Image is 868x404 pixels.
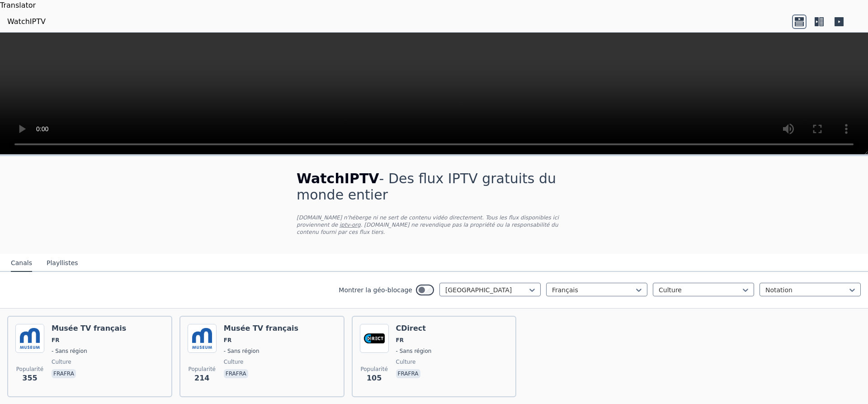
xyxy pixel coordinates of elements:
button: Playllistes [47,255,78,272]
a: WatchIPTV [7,16,46,27]
img: Musée TV français [188,324,217,353]
p: Frafra [224,369,248,378]
span: FR [396,337,404,344]
p: Frafra [52,369,76,378]
span: 214 [194,373,209,384]
img: CDirect [360,324,389,353]
h6: Musée TV français [52,324,126,333]
span: Popularité [16,366,43,373]
span: 105 [367,373,382,384]
span: - Sans région [224,347,259,355]
span: - Sans région [52,347,87,355]
span: culture [224,358,244,366]
span: FR [52,337,59,344]
span: FR [224,337,231,344]
span: 355 [22,373,37,384]
button: Canals [11,255,32,272]
h6: CDirect [396,324,432,333]
span: Popularité [360,366,387,373]
span: - Sans région [396,347,432,355]
p: [DOMAIN_NAME] n'héberge ni ne sert de contenu vidéo directement. Tous les flux disponibles ici pr... [297,214,571,236]
span: WatchIPTV [297,171,379,186]
a: iptv-org [340,222,361,228]
label: Montrer la géo-blocage [339,285,412,295]
span: Popularité [189,366,216,373]
h1: - Des flux IPTV gratuits du monde entier [297,171,571,203]
span: culture [396,358,416,366]
span: culture [52,358,71,366]
img: Musée TV français [15,324,44,353]
p: Frafra [396,369,420,378]
h6: Musée TV français [224,324,298,333]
